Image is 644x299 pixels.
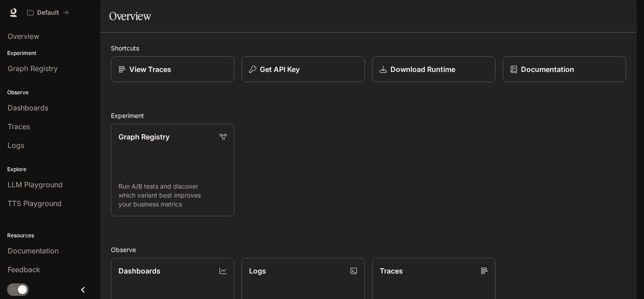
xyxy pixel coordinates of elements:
h2: Experiment [111,111,626,120]
a: Graph RegistryRun A/B tests and discover which variant best improves your business metrics [111,124,234,216]
p: Graph Registry [119,131,169,142]
a: Download Runtime [372,56,496,82]
h2: Observe [111,245,626,254]
button: All workspaces [23,4,73,21]
a: View Traces [111,56,234,82]
p: Documentation [521,64,574,75]
a: Documentation [503,56,626,82]
h1: Overview [109,7,151,25]
h2: Shortcuts [111,43,626,53]
button: Get API Key [241,56,365,82]
p: Run A/B tests and discover which variant best improves your business metrics [119,182,227,209]
p: Default [37,9,59,17]
p: Traces [380,265,403,276]
p: Get API Key [260,64,300,75]
p: Dashboards [119,265,161,276]
p: View Traces [129,64,171,75]
p: Logs [249,265,266,276]
p: Download Runtime [390,64,455,75]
